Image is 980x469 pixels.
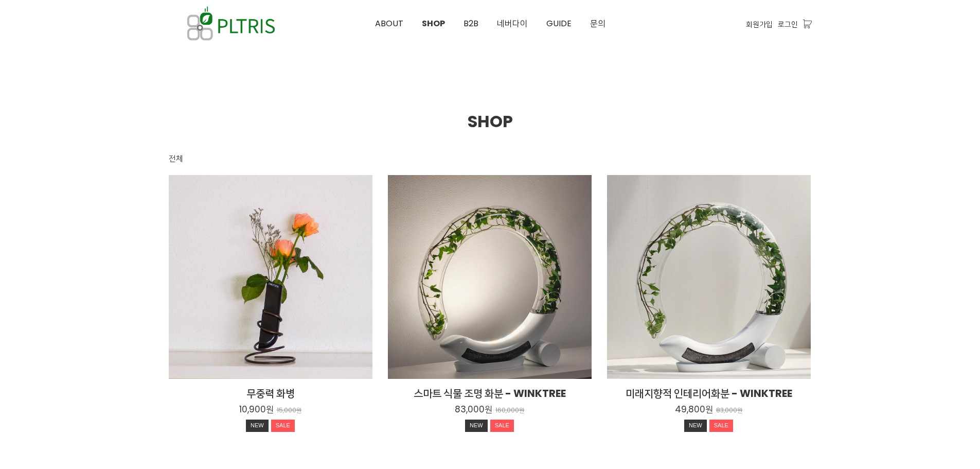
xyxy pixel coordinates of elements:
span: 문의 [590,18,605,29]
p: 15,000원 [277,407,302,414]
span: SHOP [422,18,445,29]
h2: 무중력 화병 [169,386,372,401]
a: ABOUT [366,1,413,47]
a: 스마트 식물 조명 화분 - WINKTREE 83,000원 160,000원 NEWSALE [388,386,592,435]
div: NEW [684,420,707,432]
h2: 스마트 식물 조명 화분 - WINKTREE [388,386,592,401]
p: 49,800원 [675,404,713,415]
span: 네버다이 [497,18,528,29]
a: 문의 [581,1,615,47]
a: B2B [454,1,488,47]
p: 83,000원 [716,407,743,414]
div: NEW [465,420,488,432]
span: B2B [464,18,478,29]
a: GUIDE [537,1,581,47]
div: 전체 [169,152,183,165]
p: 160,000원 [495,407,525,414]
span: ABOUT [375,18,403,29]
div: SALE [709,420,733,432]
h2: 미래지향적 인테리어화분 - WINKTREE [607,386,811,401]
div: SALE [271,420,295,432]
a: SHOP [413,1,454,47]
a: 로그인 [778,19,798,30]
div: SALE [490,420,514,432]
span: SHOP [468,110,513,133]
span: GUIDE [546,18,572,29]
p: 10,900원 [239,404,274,415]
p: 83,000원 [455,404,492,415]
a: 네버다이 [488,1,537,47]
div: NEW [246,420,269,432]
a: 회원가입 [746,19,773,30]
a: 무중력 화병 10,900원 15,000원 NEWSALE [169,386,372,435]
a: 미래지향적 인테리어화분 - WINKTREE 49,800원 83,000원 NEWSALE [607,386,811,435]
